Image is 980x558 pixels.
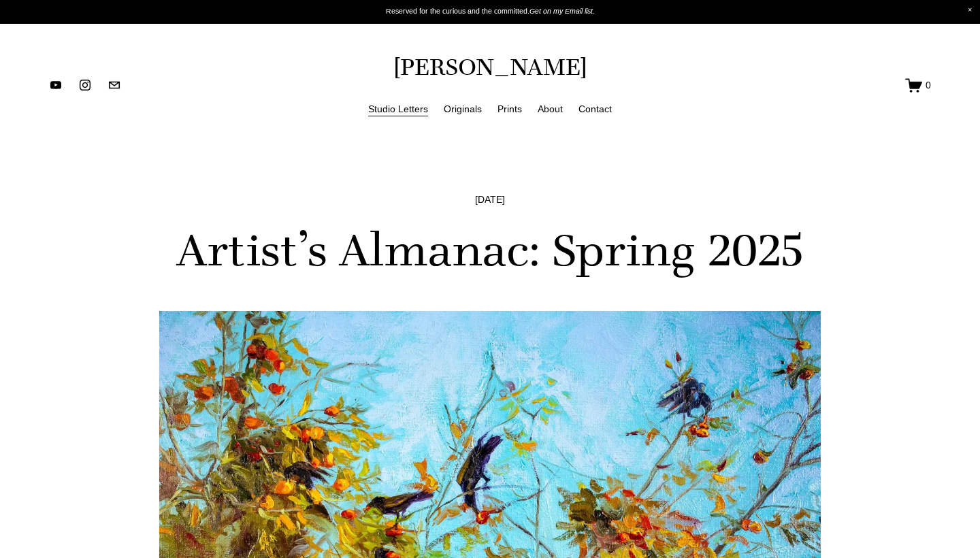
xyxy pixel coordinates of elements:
[538,100,563,117] a: About
[159,223,821,277] h1: Artist’s Almanac: Spring 2025
[78,78,92,92] a: instagram-unauth
[926,79,931,91] span: 0
[578,100,612,117] a: Contact
[444,100,482,117] a: Originals
[475,193,506,206] span: [DATE]
[49,78,63,92] a: YouTube
[905,77,931,94] a: 0 items in cart
[497,100,522,117] a: Prints
[368,100,428,117] a: Studio Letters
[108,78,121,92] a: jennifermariekeller@gmail.com
[393,52,587,81] a: [PERSON_NAME]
